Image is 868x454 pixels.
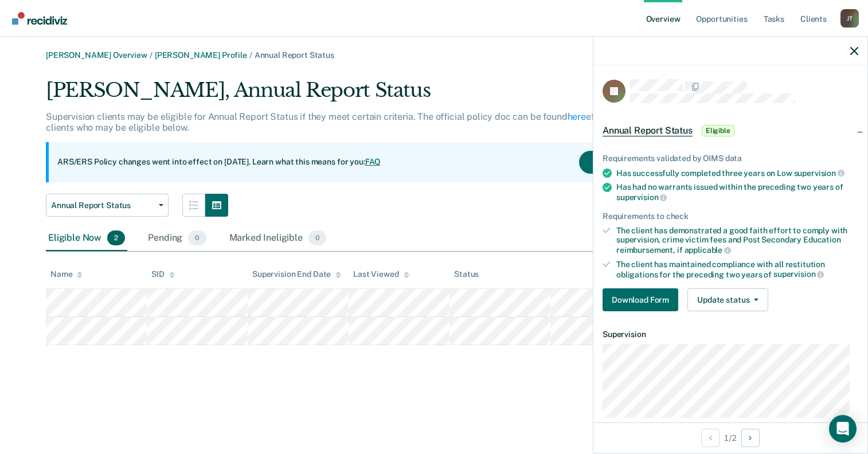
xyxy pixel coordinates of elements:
[840,9,859,28] button: Profile dropdown button
[603,154,858,163] div: Requirements validated by OIMS data
[603,288,678,311] button: Download Form
[794,169,844,178] span: supervision
[188,230,206,245] span: 0
[616,260,858,279] div: The client has maintained compliance with all restitution obligations for the preceding two years of
[353,269,409,279] div: Last Viewed
[603,125,693,136] span: Annual Report Status
[155,50,247,60] a: [PERSON_NAME] Profile
[255,50,334,60] span: Annual Report Status
[51,201,154,210] span: Annual Report Status
[308,230,326,245] span: 0
[593,112,867,149] div: Annual Report StatusEligible
[46,226,127,251] div: Eligible Now
[840,9,859,28] div: J T
[616,168,858,178] div: Has successfully completed three years on Low
[454,269,479,279] div: Status
[50,269,83,279] div: Name
[151,269,175,279] div: SID
[252,269,341,279] div: Supervision End Date
[147,50,155,60] span: /
[593,422,867,453] div: 1 / 2
[12,12,67,25] img: Recidiviz
[773,269,824,279] span: supervision
[616,182,858,202] div: Has had no warrants issued within the preceding two years of
[702,125,734,136] span: Eligible
[685,245,731,255] span: applicable
[57,156,381,168] p: ARS/ERS Policy changes went into effect on [DATE]. Learn what this means for you:
[247,50,255,60] span: /
[227,226,329,251] div: Marked Ineligible
[107,230,125,245] span: 2
[687,288,768,311] button: Update status
[46,79,697,111] div: [PERSON_NAME], Annual Report Status
[616,226,858,255] div: The client has demonstrated a good faith effort to comply with supervision, crime victim fees and...
[568,111,586,122] a: here
[741,429,760,447] button: Next Opportunity
[46,111,688,133] p: Supervision clients may be eligible for Annual Report Status if they meet certain criteria. The o...
[603,288,683,311] a: Navigate to form link
[365,157,381,166] a: FAQ
[603,212,858,221] div: Requirements to check
[829,415,857,443] div: Open Intercom Messenger
[701,429,720,447] button: Previous Opportunity
[603,330,858,339] dt: Supervision
[616,193,667,202] span: supervision
[579,151,688,174] button: Acknowledge & Close
[46,50,147,60] a: [PERSON_NAME] Overview
[146,226,208,251] div: Pending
